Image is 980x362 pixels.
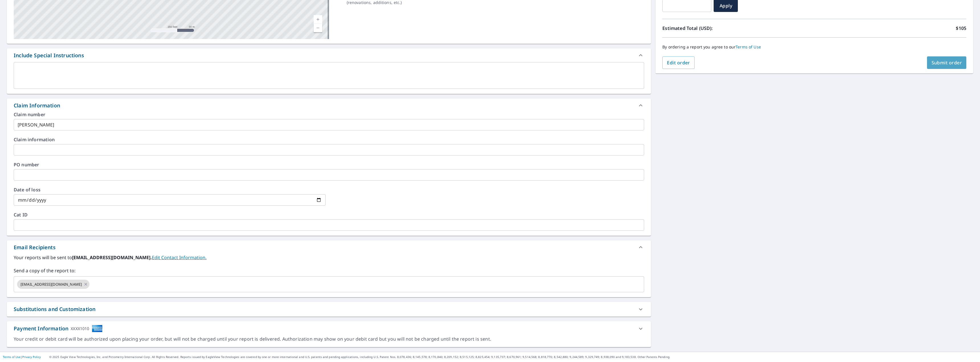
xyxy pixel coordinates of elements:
[14,102,60,109] div: Claim Information
[956,25,966,32] p: $105
[14,305,95,313] div: Substitutions and Customization
[7,48,651,62] div: Include Special Instructions
[662,25,814,32] p: Estimated Total (USD):
[14,137,644,142] label: Claim information
[667,60,690,66] span: Edit order
[3,355,21,359] a: Terms of Use
[14,325,103,332] div: Payment Information
[7,99,651,112] div: Claim Information
[7,302,651,316] div: Substitutions and Customization
[14,254,644,261] label: Your reports will be sent to
[14,244,56,251] div: Email Recipients
[7,240,651,254] div: Email Recipients
[72,254,152,261] b: [EMAIL_ADDRESS][DOMAIN_NAME].
[152,254,207,261] a: EditContactInfo
[14,162,644,167] label: PO number
[14,112,644,117] label: Claim number
[71,325,89,332] div: XXXX1010
[49,355,977,359] p: © 2025 Eagle View Technologies, Inc. and Pictometry International Corp. All Rights Reserved. Repo...
[14,52,84,59] div: Include Special Instructions
[92,325,103,332] img: cardImage
[927,56,967,69] button: Submit order
[17,280,89,289] div: [EMAIL_ADDRESS][DOMAIN_NAME]
[314,24,322,32] a: Current Level 17, Zoom Out
[14,187,326,192] label: Date of loss
[718,3,733,9] span: Apply
[932,60,962,66] span: Submit order
[14,267,644,274] label: Send a copy of the report to:
[3,355,41,359] p: |
[17,282,85,287] span: [EMAIL_ADDRESS][DOMAIN_NAME]
[736,44,761,50] a: Terms of Use
[14,212,644,217] label: Cat ID
[662,44,966,50] p: By ordering a report you agree to our
[314,15,322,24] a: Current Level 17, Zoom In
[7,321,651,336] div: Payment InformationXXXX1010cardImage
[22,355,41,359] a: Privacy Policy
[14,336,644,342] div: Your credit or debit card will be authorized upon placing your order, but will not be charged unt...
[662,56,695,69] button: Edit order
